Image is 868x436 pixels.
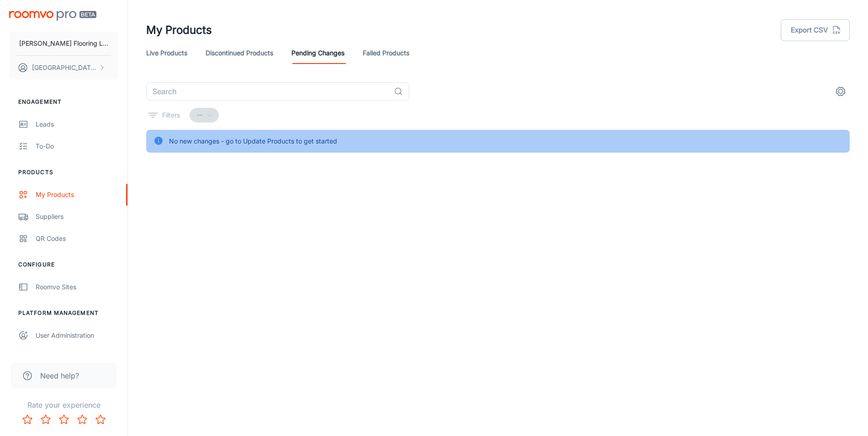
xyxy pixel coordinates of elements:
[146,42,187,64] a: Live Products
[206,42,273,64] a: Discontinued Products
[9,32,118,55] button: [PERSON_NAME] Flooring LLC
[781,19,850,41] button: Export CSV
[169,133,337,150] div: No new changes - go to Update Products to get started
[36,141,118,151] div: To-do
[9,11,96,21] img: Roomvo PRO Beta
[36,119,118,129] div: Leads
[19,38,108,48] p: [PERSON_NAME] Flooring LLC
[146,22,212,38] h1: My Products
[32,63,96,73] p: [GEOGRAPHIC_DATA] [PERSON_NAME]
[9,56,118,80] button: [GEOGRAPHIC_DATA] [PERSON_NAME]
[291,42,344,64] a: Pending Changes
[363,42,409,64] a: Failed Products
[146,82,390,101] input: Search
[831,82,850,101] button: settings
